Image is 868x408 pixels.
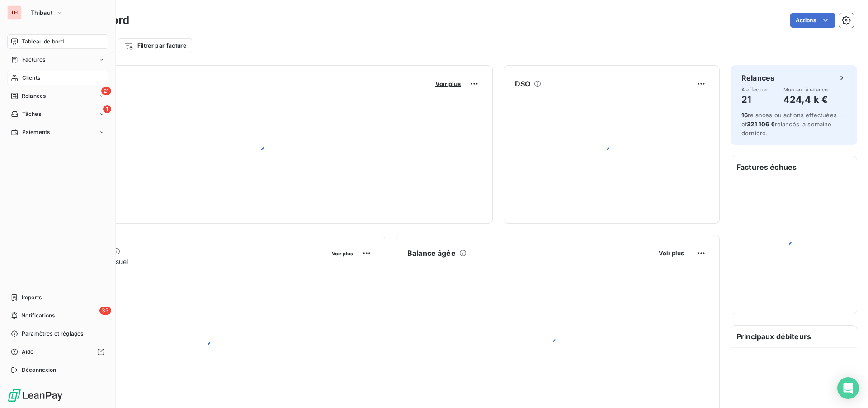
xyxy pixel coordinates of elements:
[329,249,356,257] button: Voir plus
[51,257,325,266] span: Chiffre d'affaires mensuel
[22,38,64,46] span: Tableau de bord
[656,249,687,257] button: Voir plus
[731,156,857,178] h6: Factures échues
[7,388,63,403] img: Logo LeanPay
[741,87,769,92] span: À effectuer
[22,92,46,100] span: Relances
[7,345,108,359] a: Aide
[433,80,463,88] button: Voir plus
[22,293,42,302] span: Imports
[837,377,859,399] div: Open Intercom Messenger
[101,87,111,95] span: 21
[22,110,41,118] span: Tâches
[31,9,52,16] span: Thibaut
[741,72,774,83] h6: Relances
[741,111,748,119] span: 16
[7,5,22,20] div: TH
[22,330,83,338] span: Paramètres et réglages
[407,248,456,259] h6: Balance âgée
[22,366,57,374] span: Déconnexion
[22,56,45,64] span: Factures
[747,120,774,128] span: 321 106 €
[332,250,353,257] span: Voir plus
[21,312,55,320] span: Notifications
[731,326,857,347] h6: Principaux débiteurs
[99,307,111,315] span: 33
[790,13,835,28] button: Actions
[659,250,684,257] span: Voir plus
[22,128,50,136] span: Paiements
[741,92,769,107] h4: 21
[22,74,40,82] span: Clients
[22,348,34,356] span: Aide
[783,92,830,107] h4: 424,4 k €
[435,80,461,87] span: Voir plus
[103,105,111,113] span: 1
[741,111,837,137] span: relances ou actions effectuées et relancés la semaine dernière.
[118,38,192,53] button: Filtrer par facture
[515,78,530,89] h6: DSO
[783,87,830,92] span: Montant à relancer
